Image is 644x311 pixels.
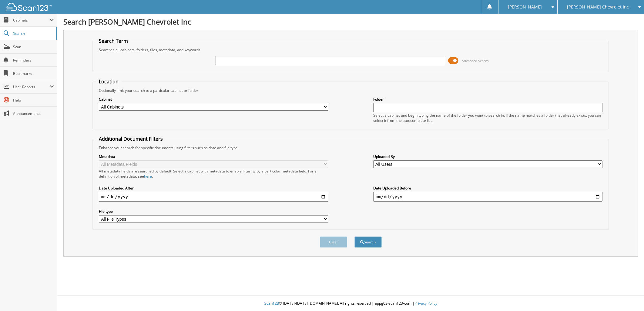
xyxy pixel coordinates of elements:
[264,301,279,306] span: Scan123
[354,236,382,248] button: Search
[99,186,328,191] label: Date Uploaded After
[373,192,603,202] input: end
[99,154,328,159] label: Metadata
[567,5,629,9] span: [PERSON_NAME] Chevrolet Inc
[373,154,603,159] label: Uploaded By
[13,84,50,89] span: User Reports
[373,186,603,191] label: Date Uploaded Before
[320,236,347,248] button: Clear
[96,145,606,150] div: Enhance your search for specific documents using filters such as date and file type.
[13,111,54,116] span: Announcements
[99,97,328,102] label: Cabinet
[462,59,489,63] span: Advanced Search
[99,169,328,179] div: All metadata fields are searched by default. Select a cabinet with metadata to enable filtering b...
[13,98,54,103] span: Help
[508,5,542,9] span: [PERSON_NAME]
[13,71,54,76] span: Bookmarks
[414,301,437,306] a: Privacy Policy
[6,3,52,11] img: scan123-logo-white.svg
[96,88,606,93] div: Optionally limit your search to a particular cabinet or folder
[13,31,53,36] span: Search
[96,135,166,142] legend: Additional Document Filters
[63,17,638,27] h1: Search [PERSON_NAME] Chevrolet Inc
[96,47,606,52] div: Searches all cabinets, folders, files, metadata, and keywords
[13,58,54,63] span: Reminders
[57,296,644,311] div: © [DATE]-[DATE] [DOMAIN_NAME]. All rights reserved | appg03-scan123-com |
[96,78,122,85] legend: Location
[144,174,152,179] a: here
[373,113,603,123] div: Select a cabinet and begin typing the name of the folder you want to search in. If the name match...
[13,44,54,49] span: Scan
[13,18,50,23] span: Cabinets
[99,209,328,214] label: File type
[99,192,328,202] input: start
[373,97,603,102] label: Folder
[96,38,131,44] legend: Search Term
